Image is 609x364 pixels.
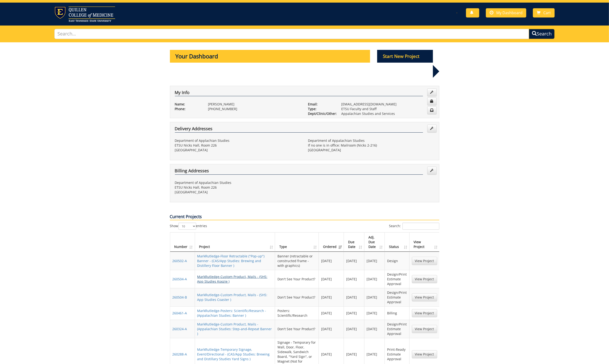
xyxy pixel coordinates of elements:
p: Your Dashboard [170,50,370,63]
td: [DATE] [344,306,364,320]
a: 260504-B [173,295,187,299]
a: 260502-A [173,259,187,263]
p: Phone: [175,107,201,111]
td: [DATE] [364,320,385,338]
p: [PERSON_NAME] [208,102,301,107]
td: [DATE] [364,306,385,320]
a: View Project [412,350,437,358]
th: Type: activate to sort column ascending [275,233,319,252]
button: Search [529,29,555,39]
th: Due Date: activate to sort column ascending [344,233,364,252]
h4: Billing Addresses [175,169,423,175]
label: Search: [389,223,439,230]
p: Start New Project [377,50,433,63]
a: 260504-A [173,277,187,281]
p: ETSU Nicks Hall, Room 226 [175,185,301,190]
span: Cart [543,10,551,15]
p: Department of Appalachian Studies [308,138,434,143]
p: [GEOGRAPHIC_DATA] [175,190,301,195]
th: Status: activate to sort column ascending [385,233,409,252]
a: Start New Project [377,54,433,59]
a: 260324-A [173,327,187,331]
th: Adj. Due Date: activate to sort column ascending [364,233,385,252]
p: Type: [308,107,334,111]
td: [DATE] [319,320,344,338]
th: Ordered: activate to sort column ascending [319,233,344,252]
td: [DATE] [364,288,385,306]
a: Change Communication Preferences [427,106,437,114]
td: Posters: Scientific/Research [275,306,319,320]
p: Appalachian Studies and Services [341,111,434,116]
p: Dept/Clinic/Other: [308,111,334,116]
td: Design/Print Estimate Approval [385,288,409,306]
img: ETSU logo [54,6,115,22]
td: [DATE] [344,270,364,288]
p: Current Projects [170,214,439,220]
a: View Project [412,257,437,265]
a: Edit Addresses [427,167,437,175]
span: My Dashboard [496,10,523,15]
a: View Project [412,309,437,317]
label: Show entries [170,223,207,230]
p: If no one is in office: Mailroom (Nicks 2-216) [308,143,434,148]
a: My Dashboard [486,8,526,17]
p: Email: [308,102,334,107]
td: Design/Print Estimate Approval [385,320,409,338]
td: Don't See Your Product? [275,270,319,288]
a: Edit Info [427,88,437,96]
select: Showentries [178,223,196,230]
h4: Delivery Addresses [175,126,423,133]
p: Department of Applachian Studies [175,138,301,143]
td: [DATE] [319,288,344,306]
p: [GEOGRAPHIC_DATA] [308,148,434,152]
td: [DATE] [344,288,364,306]
a: MarkRutledge-Custom Product, Mails - (SHS: App Studies Coaster ) [197,293,268,302]
td: Don't See Your Product? [275,288,319,306]
td: [DATE] [364,252,385,270]
td: Design [385,252,409,270]
p: [GEOGRAPHIC_DATA] [175,148,301,152]
input: Search: [402,223,439,230]
td: Design/Print Estimate Approval [385,270,409,288]
td: Banner (retractable or constructed frame - with graphics) [275,252,319,270]
td: [DATE] [344,252,364,270]
h4: My Info [175,90,423,96]
td: [DATE] [364,270,385,288]
a: View Project [412,275,437,283]
th: Project: activate to sort column ascending [195,233,275,252]
a: Cart [533,8,555,17]
a: 260461-A [173,311,187,315]
p: [EMAIL_ADDRESS][DOMAIN_NAME] [341,102,434,107]
td: Don't See Your Product? [275,320,319,338]
td: [DATE] [319,270,344,288]
td: [DATE] [319,252,344,270]
a: MarkRutledge-Floor Retractable ("Pop-up") Banner - (CAS/App Studies: Brewing and Distillery Floor... [197,254,265,268]
p: Department of Appalachian Studies [175,180,301,185]
a: 260288-A [173,352,187,356]
p: ETSU Nicks Hall, Room 226 [175,143,301,148]
th: View Project: activate to sort column ascending [410,233,440,252]
a: MarkRutledge-Posters: Scientific/Research - (Appalachian Studies: Banner ) [197,308,266,318]
p: ETSU Faculty and Staff [341,107,434,111]
a: View Project [412,325,437,333]
td: [DATE] [344,320,364,338]
p: [PHONE_NUMBER] [208,107,301,111]
a: MarkRutledge-Custom Product, Mails - (SHS: App Studies Koozie ) [197,274,268,284]
input: Search... [54,29,529,39]
a: View Project [412,293,437,301]
td: Billing [385,306,409,320]
a: Edit Addresses [427,125,437,133]
a: Change Password [427,97,437,105]
p: Name: [175,102,201,107]
th: Number: activate to sort column ascending [170,233,195,252]
a: MarkRutledge-Temporary Signage, Event/Directional - (CAS/App Studies: Brewing and Distillary Stud... [197,347,270,361]
a: MarkRutledge-Custom Product, Mails - (Appalachian Studies: Step-and-Repeat Banner ) [197,322,272,336]
td: [DATE] [319,306,344,320]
